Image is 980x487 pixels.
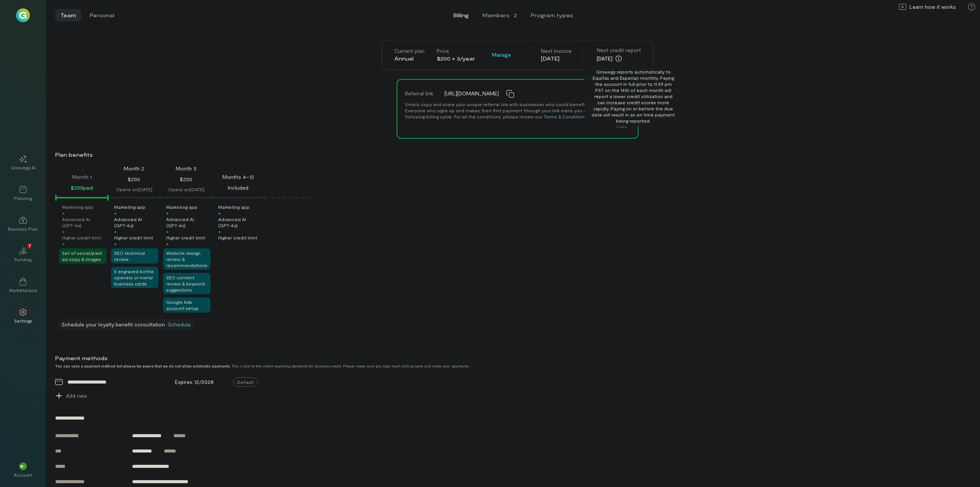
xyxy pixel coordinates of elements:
div: + [62,228,65,234]
strong: You can save a payment method but please be aware that we do not allow automatic payments. [55,364,230,368]
span: Google Ads account setup [166,299,199,311]
a: Business Plan [9,210,37,238]
div: This is due to the credit reporting standards for business credit. Please make sure you login eac... [55,364,884,368]
button: Billing [448,9,474,21]
div: Next invoice [541,47,572,55]
div: + [114,210,117,216]
div: Referral link [400,86,440,101]
div: + [114,228,117,234]
div: $200 [180,175,192,184]
div: + [166,228,169,234]
span: [URL][DOMAIN_NAME] [444,90,499,97]
span: Expires 12/2028 [175,379,214,385]
span: Default [233,377,258,387]
span: Add new [66,392,87,400]
div: Higher credit limit [218,234,257,241]
div: Marketing app [62,204,93,210]
div: $200 [128,175,140,184]
a: Settings [9,302,37,330]
div: Annual [394,55,425,62]
a: Planning [9,180,37,207]
button: Manage [487,49,516,61]
div: Current plan [394,47,425,55]
div: Months 4–12 [222,173,254,181]
div: Plan benefits [55,151,977,159]
div: Month 3 [176,165,196,172]
div: Opens on [DATE] [116,186,152,192]
span: Simply copy and share your unique referral link with businesses who could benefit from Growegy. E... [405,102,628,119]
div: Included [228,183,248,192]
div: Higher credit limit [62,234,101,241]
span: Learn how it works [910,3,956,11]
div: Marketing app [218,204,250,210]
span: 7 [28,242,31,249]
a: Terms & Conditions [544,114,587,119]
div: Higher credit limit [166,234,205,241]
div: Account [14,472,33,478]
div: Business Plan [8,226,38,232]
div: Growegy AI [11,164,36,171]
div: Month 2 [124,165,144,172]
div: $200 paid [71,183,93,192]
div: + [62,241,65,247]
div: Settings [14,318,32,324]
div: Marketplace [9,287,37,293]
span: 5 engraved bottle openers or metal business cards [114,269,154,286]
span: Set of social/paid ad copy & images [62,250,102,262]
div: Marketing app [114,204,145,210]
div: Advanced AI (GPT‑4o) [114,216,158,228]
a: Growegy AI [9,149,37,177]
span: Manage [492,51,511,59]
div: Month 1 [72,173,92,181]
div: Higher credit limit [114,234,153,241]
div: + [218,210,221,216]
div: Planning [14,195,32,201]
div: Advanced AI (GPT‑4o) [218,216,263,228]
div: Next credit report [597,46,641,54]
a: Marketplace [9,272,37,299]
a: Schedule [168,321,191,328]
button: Team [55,9,81,21]
div: [DATE] [541,55,572,62]
div: Members · 2 [482,11,517,19]
div: Payment methods [55,354,884,362]
div: Funding [15,256,31,262]
span: Billing [453,11,469,19]
div: $200 × 3/year [437,55,475,62]
div: Advanced AI (GPT‑4o) [166,216,211,228]
div: Opens on [DATE] [168,186,204,192]
div: + [166,241,169,247]
button: Personal [84,9,119,21]
div: [DATE] [597,54,641,63]
button: Hide [612,120,632,132]
button: Program types [525,9,578,21]
div: Advanced AI (GPT‑4o) [62,216,106,228]
div: Marketing app [166,204,198,210]
span: Website design review & recommendations [166,250,207,268]
button: Members · 2 [477,9,522,21]
div: Price [437,47,475,55]
span: SEO content review & keyword suggestions [166,275,205,292]
span: Schedule your loyalty benefit consultation · [61,321,168,328]
div: + [62,210,65,216]
div: + [166,210,169,216]
div: + [114,241,117,247]
a: Funding [9,241,37,269]
div: + [218,228,221,234]
span: SEO technical review [114,250,145,262]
